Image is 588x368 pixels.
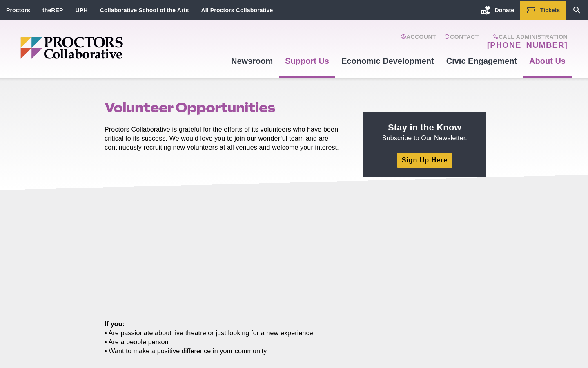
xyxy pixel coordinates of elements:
a: UPH [76,7,88,13]
span: Call Administration [485,34,568,40]
a: About Us [523,50,572,72]
a: All Proctors Collaborative [201,7,273,13]
a: Contact [444,34,479,50]
a: Proctors [6,7,30,13]
p: Subscribe to Our Newsletter. [373,121,476,143]
iframe: Volunteer with Proctors Collaborative [105,162,345,297]
img: Proctors logo [20,37,186,59]
h1: Volunteer Opportunities [105,100,345,115]
span: Donate [495,7,514,13]
a: Collaborative School of the Arts [100,7,189,13]
a: Tickets [520,1,566,20]
a: theREP [42,7,63,13]
strong: Stay in the Know [388,122,461,132]
a: Donate [475,1,520,20]
strong: If you: [105,321,125,328]
a: Civic Engagement [440,50,523,72]
a: Newsroom [225,50,279,72]
iframe: Advertisement [363,187,486,289]
a: Account [401,34,436,50]
p: • Are passionate about live theatre or just looking for a new experience • Are a people person • ... [105,320,345,356]
a: Sign Up Here [397,153,452,167]
a: Economic Development [335,50,440,72]
p: Proctors Collaborative is grateful for the efforts of its volunteers who have been critical to it... [105,125,345,152]
a: [PHONE_NUMBER] [487,40,568,50]
span: Tickets [540,7,560,13]
a: Support Us [279,50,335,72]
a: Search [566,1,588,20]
